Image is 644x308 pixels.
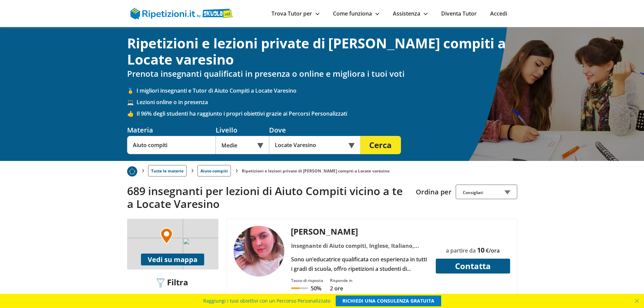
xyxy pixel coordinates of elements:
[203,295,330,306] span: Raggiungi i tuoi obiettivi con un Percorso Personalizzato
[127,110,137,117] span: 👍
[130,9,233,17] a: logo Skuola.net | Ripetizioni.it
[288,255,431,274] div: Sono un’educatrice qualificata con esperienza in tutti i gradi di scuola, offro ripetizioni a stu...
[446,247,476,254] span: a partire da
[360,136,401,154] button: Cerca
[154,278,191,288] div: Filtra
[160,228,173,244] img: Marker
[127,35,517,68] h1: Ripetizioni e lezioni private di [PERSON_NAME] compiti a Locate varesino
[490,10,507,17] a: Accedi
[242,168,390,174] li: Ripetizioni e lezioni private di [PERSON_NAME] compiti a Locate varesino
[393,10,428,17] a: Assistenza
[271,10,319,17] a: Trova Tutor per
[127,69,517,79] h2: Prenota insegnanti qualificati in presenza o online e migliora i tuoi voti
[477,245,484,255] span: 10
[127,161,517,176] nav: breadcrumb d-none d-tablet-block
[330,278,353,283] div: Risponde in
[416,187,452,196] label: Ordina per
[127,87,137,94] span: 🥇
[333,10,379,17] a: Come funziona
[137,98,517,106] span: Lezioni online o in presenza
[127,98,137,106] span: 💻
[127,125,216,135] div: Materia
[137,110,517,117] span: Il 96% degli studenti ha raggiunto i propri obiettivi grazie ai Percorsi Personalizzati
[456,185,517,199] div: Consigliati
[336,295,441,306] a: RICHIEDI UNA CONSULENZA GRATUITA
[137,87,517,94] span: I migliori insegnanti e Tutor di Aiuto Compiti a Locate Varesino
[269,136,351,154] input: Es. Indirizzo o CAP
[291,278,323,283] div: Tasso di risposta
[288,241,431,251] div: Insegnante di Aiuto compiti, Inglese, Italiano, Matematica
[216,125,269,135] div: Livello
[486,247,500,254] span: €/ora
[436,259,510,274] button: Contatta
[288,226,431,237] div: [PERSON_NAME]
[141,254,204,265] button: Vedi su mappa
[127,185,411,211] h2: 689 insegnanti per lezioni di Aiuto Compiti vicino a te a Locate Varesino
[216,136,269,154] div: Medie
[127,166,137,176] img: Piu prenotato
[197,165,231,176] a: Aiuto compiti
[148,165,187,176] a: Tutte le materie
[269,125,360,135] div: Dove
[441,10,477,17] a: Diventa Tutor
[311,285,321,292] p: 50%
[234,226,284,277] img: tutor a Locate Varesino - Giulia
[130,8,233,19] img: logo Skuola.net | Ripetizioni.it
[330,285,353,292] p: 2 ore
[127,136,216,154] input: Es. Matematica
[157,278,164,288] img: Filtra filtri mobile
